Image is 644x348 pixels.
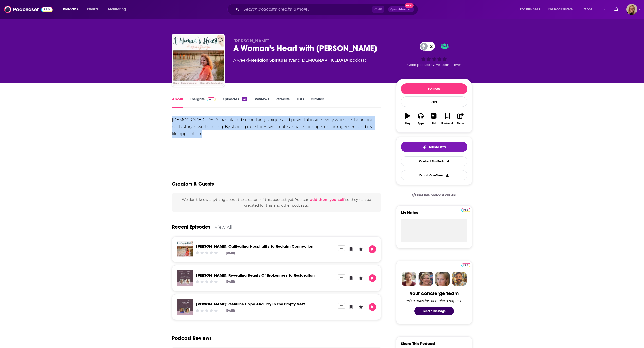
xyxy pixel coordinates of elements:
span: Monitoring [108,6,126,13]
a: Similar [311,96,324,108]
span: We don't know anything about the creators of this podcast yet . You can so they can be credited f... [182,197,371,207]
span: Podcasts [63,6,78,13]
a: Linda Hanstra: Genuine Hope And Joy In The Empty Nest [196,302,305,306]
div: Ask a question or make a request. [406,299,462,303]
div: [DATE] [226,251,235,255]
span: Open Advanced [390,8,412,11]
div: 2Good podcast? Give it some love! [396,38,472,70]
a: Religion [251,58,269,63]
button: Play [401,110,414,128]
div: [DATE] [226,309,235,312]
a: Show notifications dropdown [600,5,608,14]
img: Podchaser Pro [461,263,470,267]
a: Linda Hanstra: Genuine Hope And Joy In The Empty Nest [177,299,193,315]
span: and [293,58,300,63]
button: open menu [59,5,84,13]
button: Bookmark [441,110,454,128]
button: Leave a Rating [357,245,365,253]
img: Barbara Profile [418,272,433,286]
button: Show More Button [338,245,345,251]
button: Open AdvancedNew [388,6,414,12]
span: Logged in as avansolkema [626,4,637,15]
h3: Podcast Reviews [172,335,212,341]
a: Credits [276,96,290,108]
button: open menu [104,5,133,13]
button: open menu [580,5,599,13]
button: Export One-Sheet [401,170,467,180]
a: Abby Kuykendall: Cultivating Hospitality To Reclaim Connection [196,244,313,249]
button: open menu [545,5,580,13]
div: Apps [418,122,424,125]
span: Charts [87,6,98,13]
button: Apps [414,110,427,128]
img: Jon Profile [452,272,467,286]
span: More [584,6,592,13]
span: Get this podcast via API [417,193,456,197]
img: tell me why sparkle [422,145,426,149]
img: Abby Kuykendall: Cultivating Hospitality To Reclaim Connection [177,241,193,257]
span: Ctrl K [372,6,384,13]
a: About [172,96,183,108]
a: Lists [297,96,304,108]
button: Leave a Rating [357,303,365,311]
a: Podchaser - Follow, Share and Rate Podcasts [4,5,53,14]
a: Episodes138 [223,96,247,108]
a: Spirituality [269,58,293,63]
div: 138 [242,97,247,101]
button: Show More Button [338,303,345,309]
a: Pro website [461,207,470,212]
button: List [427,110,441,128]
img: Podchaser Pro [461,208,470,212]
button: Follow [401,83,467,94]
a: Contact This Podcast [401,156,467,166]
img: Meshali Mitchell: Revealing Beauty Of Brokenness To Restoration [177,270,193,286]
button: Play [369,245,376,253]
a: Recent Episodes [172,224,210,230]
span: For Podcasters [548,6,573,13]
button: add them yourself [310,198,344,202]
h2: Creators & Guests [172,181,214,187]
div: Bookmark [441,122,453,125]
div: List [432,122,436,125]
span: , [269,58,269,63]
a: Pro website [461,262,470,267]
a: Meshali Mitchell: Revealing Beauty Of Brokenness To Restoration [196,273,315,278]
div: Rate [401,96,467,107]
button: Send a message [414,307,454,315]
a: [DEMOGRAPHIC_DATA] [300,58,350,63]
a: Reviews [255,96,269,108]
img: A Woman’s Heart with Lisa Granger [173,35,224,86]
label: My Notes [401,210,467,219]
button: tell me why sparkleTell Me Why [401,142,467,152]
button: Show More Button [338,274,345,280]
button: Bookmark Episode [347,274,355,282]
span: 2 [425,42,435,51]
span: [PERSON_NAME] [233,38,270,43]
img: Jules Profile [435,272,450,286]
a: Get this podcast via API [408,189,460,201]
div: [DATE] [226,280,235,283]
button: Show profile menu [626,4,637,15]
button: Share [454,110,467,128]
div: Community Rating: 0 out of 5 [195,251,218,255]
a: 2 [420,42,435,51]
input: Search podcasts, credits, & more... [241,5,372,13]
button: Play [369,274,376,282]
div: A weekly podcast [233,57,366,63]
div: Search podcasts, credits, & more... [232,4,423,15]
span: For Business [520,6,540,13]
a: InsightsPodchaser Pro [190,96,216,108]
img: User Profile [626,4,637,15]
a: Show notifications dropdown [612,5,620,14]
div: Share [457,122,464,125]
div: Community Rating: 0 out of 5 [195,308,218,312]
div: Play [405,122,410,125]
button: Play [369,303,376,311]
span: New [405,3,414,8]
button: Bookmark Episode [347,303,355,311]
h3: Share This Podcast [401,341,435,346]
a: View All [214,224,232,230]
button: open menu [516,5,546,13]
